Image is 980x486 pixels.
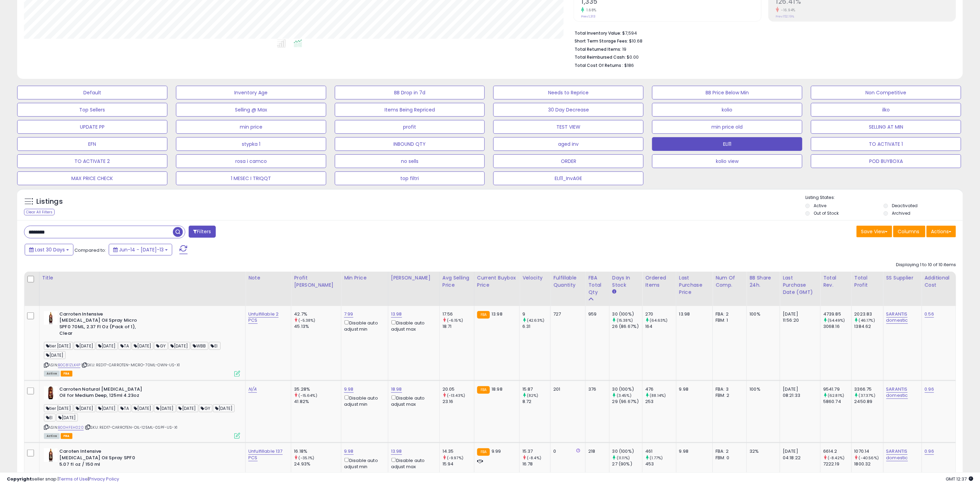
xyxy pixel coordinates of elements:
div: 270 [645,311,676,317]
div: 16.18% [294,448,341,454]
div: 15.37 [522,448,550,454]
div: 32% [749,448,775,454]
small: (-40.56%) [859,455,879,461]
button: stypka 1 [176,137,326,151]
span: 19 [622,46,626,52]
div: [PERSON_NAME] [391,274,437,282]
button: kolio [652,103,802,117]
div: 376 [588,386,604,392]
small: FBA [477,448,490,456]
span: Jun-14 - [DATE]-13 [119,246,164,253]
span: [DATE] [56,414,78,422]
div: Note [248,274,288,282]
a: B00HFEH020 [58,425,84,430]
div: FBA: 2 [716,448,741,454]
small: 1.68% [584,8,597,13]
span: All listings currently available for purchase on Amazon [44,371,60,377]
label: Out of Stock [814,210,839,216]
small: (62.81%) [828,393,844,398]
div: 20.05 [442,386,474,392]
div: 201 [553,386,580,392]
div: 30 (100%) [612,448,642,454]
div: 24.93% [294,461,341,467]
small: (-15.64%) [299,393,317,398]
button: kolio view [652,154,802,168]
span: FBA [61,433,72,439]
small: Prev: 152.19% [776,14,794,19]
span: [DATE] [168,342,190,350]
div: [DATE] 04:18:22 [783,448,815,461]
div: 17.56 [442,311,474,317]
div: ASIN: [44,311,240,376]
div: 3068.16 [823,323,851,330]
div: Disable auto adjust max [391,457,434,470]
span: tier [DATE] [44,404,73,412]
span: 9.99 [492,448,501,454]
div: Disable auto adjust min [344,319,383,332]
div: Profit [PERSON_NAME] [294,274,338,289]
div: 14.35 [442,448,474,454]
small: (-35.1%) [299,455,315,461]
span: Columns [898,228,919,235]
a: Unfulfillable 2 PCS [248,311,279,324]
h5: Listings [36,197,63,206]
small: (15.38%) [617,318,633,323]
span: EI [209,342,221,350]
button: ilko [811,103,961,117]
div: FBA: 3 [716,386,741,392]
div: Total Profit [854,274,881,289]
span: [DATE] [74,342,95,350]
div: 476 [645,386,676,392]
div: 253 [645,399,676,405]
div: 4739.85 [823,311,851,317]
b: Total Reimbursed Cash: [575,54,626,60]
button: Items Being Repriced [335,103,485,117]
div: ASIN: [44,386,240,438]
div: 18.71 [442,323,474,330]
label: Archived [892,210,910,216]
a: 9.98 [344,448,354,455]
button: Needs to Reprice [493,86,644,99]
a: 13.98 [391,311,402,318]
div: [DATE] 11:56:20 [783,311,815,323]
span: [DATE] [154,404,176,412]
small: FBA [477,386,490,394]
button: ELI11_InvAGE [493,171,644,185]
div: 461 [645,448,676,454]
div: [DATE] 08:21:33 [783,386,815,399]
label: Deactivated [892,203,918,209]
div: seller snap | | [7,476,119,483]
button: Filters [189,226,215,238]
small: (3.45%) [617,393,631,398]
div: 9 [522,311,550,317]
div: Last Purchase Date (GMT) [783,274,817,296]
a: 9.98 [344,386,354,393]
small: Prev: 1,313 [581,14,595,19]
div: Additional Cost [925,274,953,289]
strong: Copyright [7,476,32,482]
a: B0C81ZLK4P [58,362,80,368]
div: Velocity [522,274,547,282]
span: | SKU: RED17-CARROTEN-OIL-125ML-0SPF-US-X1 [85,425,177,430]
span: FBA [61,371,72,377]
small: -16.94% [779,8,796,13]
span: 2025-08-13 12:37 GMT [946,476,973,482]
span: [DATE] [44,351,66,359]
div: 218 [588,448,604,454]
img: 31yHTcqHfML._SL40_.jpg [44,311,58,325]
a: SARANTIS domestic [886,311,908,324]
div: 27 (90%) [612,461,642,467]
a: 18.98 [391,386,402,393]
button: Last 30 Days [25,244,73,256]
span: [DATE] [177,404,198,412]
a: SARANTIS domestic [886,386,908,399]
div: 30 (100%) [612,386,642,392]
div: 13.98 [679,311,707,317]
small: (64.63%) [650,318,668,323]
div: Disable auto adjust min [344,394,383,407]
small: FBA [477,311,490,319]
div: 15.87 [522,386,550,392]
small: (11.11%) [617,455,630,461]
button: SELLING AT MIN [811,120,961,134]
button: UPDATE PP [17,120,167,134]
